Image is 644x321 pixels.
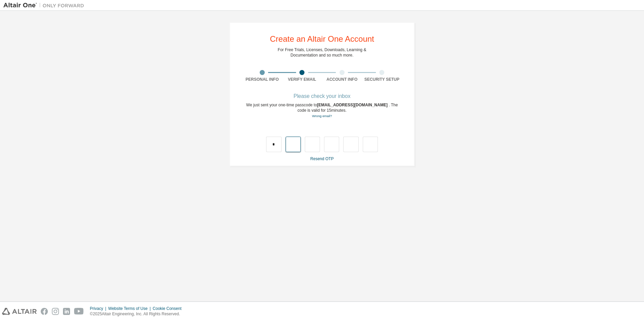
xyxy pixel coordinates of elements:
[153,306,185,311] div: Cookie Consent
[63,308,70,315] img: linkedin.svg
[90,311,186,317] p: © 2025 Altair Engineering, Inc. All Rights Reserved.
[310,156,333,161] a: Resend OTP
[322,77,362,82] div: Account Info
[3,2,88,9] img: Altair One
[242,94,402,98] div: Please check your inbox
[362,77,402,82] div: Security Setup
[242,77,282,82] div: Personal Info
[41,308,48,315] img: facebook.svg
[317,103,389,107] span: [EMAIL_ADDRESS][DOMAIN_NAME]
[282,77,322,82] div: Verify Email
[270,35,374,43] div: Create an Altair One Account
[312,114,332,118] a: Go back to the registration form
[278,47,366,58] div: For Free Trials, Licenses, Downloads, Learning & Documentation and so much more.
[108,306,153,311] div: Website Terms of Use
[90,306,108,311] div: Privacy
[242,102,402,119] div: We just sent your one-time passcode to . The code is valid for 15 minutes.
[74,308,84,315] img: youtube.svg
[2,308,37,315] img: altair_logo.svg
[52,308,59,315] img: instagram.svg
